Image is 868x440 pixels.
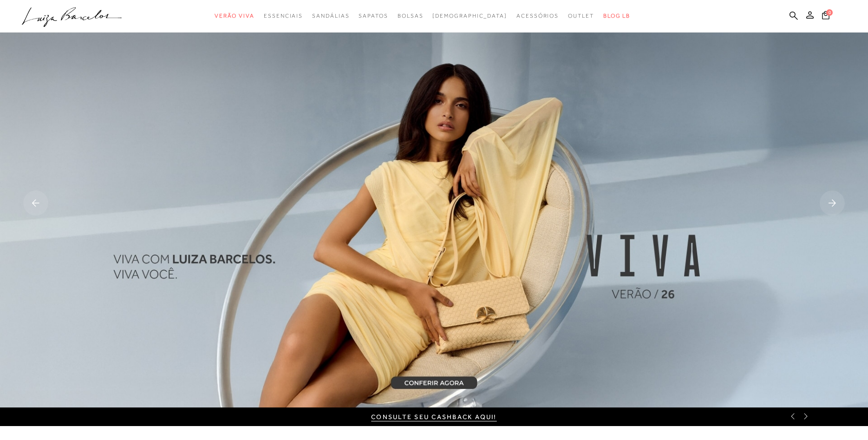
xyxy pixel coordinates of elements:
[432,7,507,25] a: noSubCategoriesText
[819,10,832,23] button: 0
[264,7,303,25] a: categoryNavScreenReaderText
[568,13,594,19] span: Outlet
[516,13,559,19] span: Acessórios
[215,13,255,19] span: Verão Viva
[432,13,507,19] span: [DEMOGRAPHIC_DATA]
[359,13,388,19] span: Sapatos
[398,7,424,25] a: categoryNavScreenReaderText
[568,7,594,25] a: categoryNavScreenReaderText
[826,9,833,16] span: 0
[359,7,388,25] a: categoryNavScreenReaderText
[398,13,424,19] span: Bolsas
[312,7,349,25] a: categoryNavScreenReaderText
[215,7,255,25] a: categoryNavScreenReaderText
[516,7,559,25] a: categoryNavScreenReaderText
[603,13,630,19] span: BLOG LB
[312,13,349,19] span: Sandálias
[371,413,496,420] a: Consulte seu cashback aqui!
[264,13,303,19] span: Essenciais
[603,7,630,25] a: BLOG LB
